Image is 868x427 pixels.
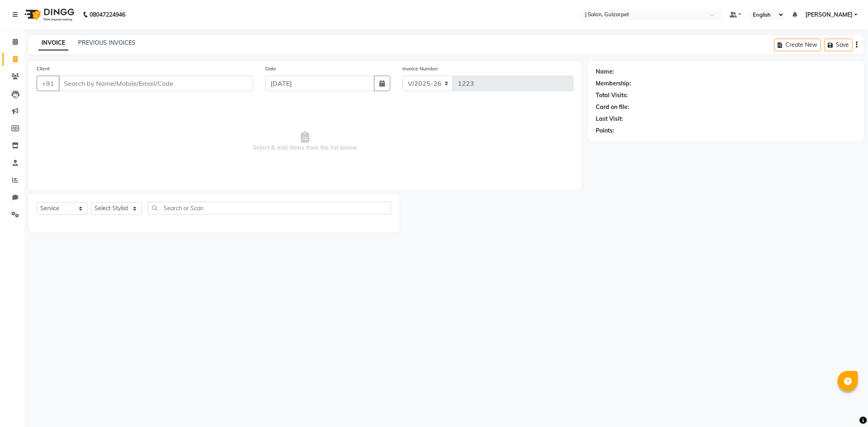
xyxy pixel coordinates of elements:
div: Membership: [596,79,631,88]
b: 08047224946 [90,3,125,26]
input: Search or Scan [148,202,391,214]
span: Select & add items from the list below [37,101,573,182]
button: Create New [774,39,821,51]
label: Client [37,65,50,72]
span: [PERSON_NAME] [805,11,853,19]
button: +91 [37,76,59,91]
img: logo [21,3,77,26]
a: PREVIOUS INVOICES [78,39,136,46]
label: Date [265,65,276,72]
input: Search by Name/Mobile/Email/Code [59,76,253,91]
button: Save [824,39,853,51]
div: Card on file: [596,103,629,111]
div: Total Visits: [596,91,628,100]
div: Last Visit: [596,115,623,123]
div: Points: [596,126,614,135]
div: Name: [596,68,614,76]
label: Invoice Number [402,65,438,72]
a: INVOICE [38,36,68,50]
